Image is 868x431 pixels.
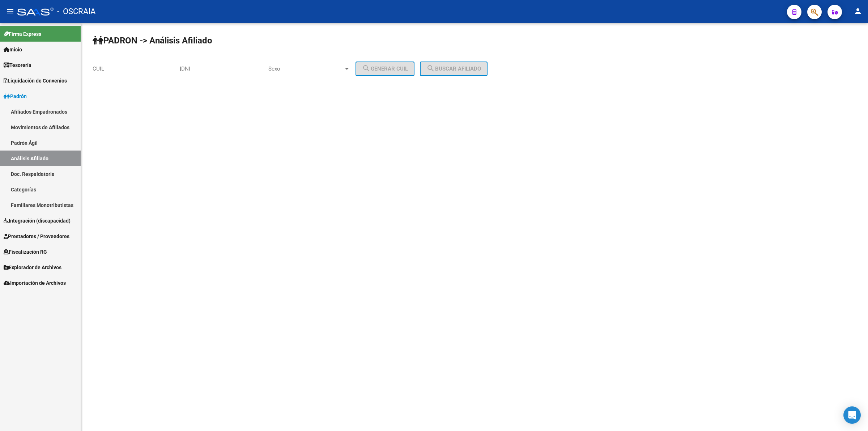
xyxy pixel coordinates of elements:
span: Explorador de Archivos [4,263,61,271]
span: Padrón [4,92,27,100]
button: Generar CUIL [356,62,414,76]
mat-icon: search [426,64,435,73]
div: Open Intercom Messenger [843,406,861,424]
span: Firma Express [4,30,41,38]
span: Prestadores / Proveedores [4,232,69,240]
span: - OSCRAIA [57,4,95,20]
mat-icon: menu [6,7,14,16]
strong: PADRON -> Análisis Afiliado [93,35,212,46]
span: Generar CUIL [362,66,408,72]
span: Liquidación de Convenios [4,77,67,85]
div: | [180,66,420,72]
span: Importación de Archivos [4,279,66,287]
mat-icon: search [362,64,371,73]
span: Sexo [268,66,344,72]
span: Inicio [4,46,22,54]
span: Buscar afiliado [426,66,481,72]
mat-icon: person [854,7,862,16]
span: Tesorería [4,61,31,69]
button: Buscar afiliado [420,62,488,76]
span: Fiscalización RG [4,248,47,256]
span: Integración (discapacidad) [4,217,71,225]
